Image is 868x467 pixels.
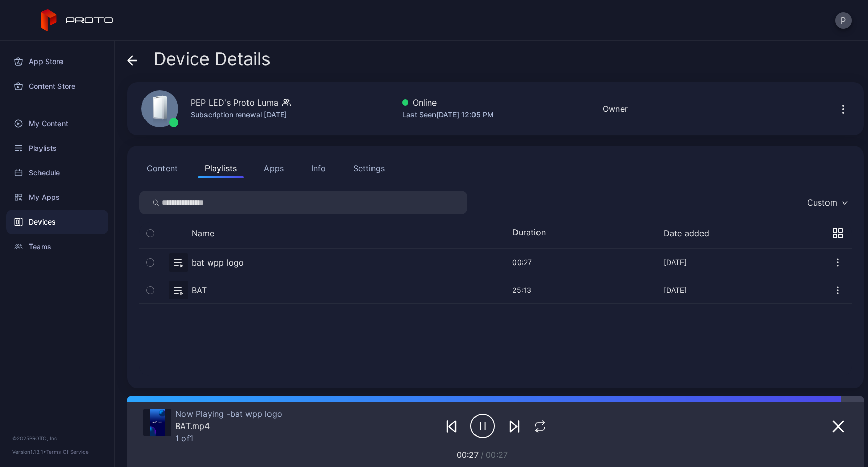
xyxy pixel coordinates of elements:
button: Apps [257,158,291,178]
span: / [481,450,484,460]
div: 1 of 1 [175,433,282,443]
div: Last Seen [DATE] 12:05 PM [402,109,494,121]
span: 00:27 [486,450,508,460]
div: BAT.mp4 [175,421,282,431]
div: Subscription renewal [DATE] [191,109,291,121]
div: Custom [807,197,837,208]
a: Terms Of Service [46,449,89,455]
a: Schedule [6,160,108,185]
a: Playlists [6,136,108,160]
button: Info [304,158,333,178]
div: Online [402,96,494,109]
div: PEP LED's Proto Luma [191,96,278,109]
div: Settings [353,162,385,174]
div: Now Playing [175,409,282,419]
span: Device Details [154,49,271,69]
a: My Content [6,111,108,136]
a: App Store [6,49,108,74]
button: Settings [346,158,392,178]
button: Name [192,228,214,238]
span: bat wpp logo [226,409,282,419]
div: Duration [512,227,553,239]
div: Info [311,162,326,174]
button: Date added [664,228,709,238]
button: Custom [802,191,852,214]
a: My Apps [6,185,108,210]
span: 00:27 [457,450,479,460]
div: © 2025 PROTO, Inc. [12,434,102,442]
a: Content Store [6,74,108,98]
a: Devices [6,210,108,234]
button: Playlists [198,158,244,178]
div: Owner [603,103,628,115]
button: P [835,12,852,29]
a: Teams [6,234,108,259]
span: Version 1.13.1 • [12,449,46,455]
button: Content [139,158,185,178]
